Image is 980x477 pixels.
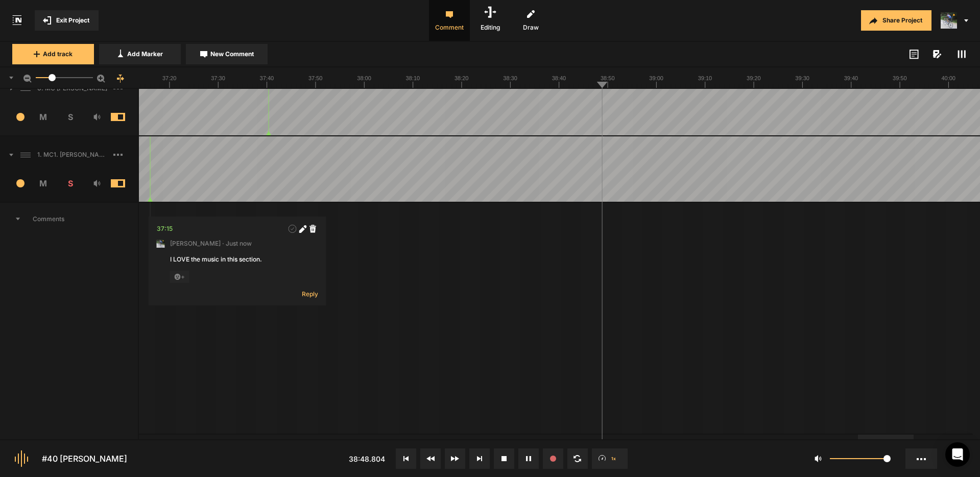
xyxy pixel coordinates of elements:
[43,50,73,59] span: Add track
[157,240,165,248] img: ACg8ocLxXzHjWyafR7sVkIfmxRufCxqaSAR27SDjuE-ggbMy1qqdgD8=s96-c
[861,10,931,31] button: Share Project
[157,224,173,234] div: 37:15.971
[649,75,663,81] text: 39:00
[406,75,420,81] text: 38:10
[844,75,858,81] text: 39:40
[42,452,127,465] div: #40 [PERSON_NAME]
[893,75,907,81] text: 39:50
[945,442,970,467] div: Open Intercom Messenger
[170,271,189,283] span: +
[57,177,84,189] span: S
[795,75,809,81] text: 39:30
[170,239,252,248] span: [PERSON_NAME] · Just now
[552,75,566,81] text: 38:40
[35,10,99,31] button: Exit Project
[56,16,89,25] span: Exit Project
[698,75,712,81] text: 39:10
[357,75,371,81] text: 38:00
[592,448,628,469] button: 1x
[747,75,761,81] text: 39:20
[941,12,957,29] img: ACg8ocLxXzHjWyafR7sVkIfmxRufCxqaSAR27SDjuE-ggbMy1qqdgD8=s96-c
[33,150,113,159] span: 1. MC1. [PERSON_NAME].mp3
[99,44,181,64] button: Add Marker
[170,255,305,264] div: I LOVE the music in this section.
[601,75,615,81] text: 38:50
[302,290,318,298] span: Reply
[349,455,385,463] span: 38:48.804
[127,50,163,59] span: Add Marker
[162,75,177,81] text: 37:20
[57,111,84,123] span: S
[30,111,57,123] span: M
[503,75,517,81] text: 38:30
[12,44,94,64] button: Add track
[30,177,57,189] span: M
[260,75,274,81] text: 37:40
[210,50,254,59] span: New Comment
[308,75,323,81] text: 37:50
[186,44,268,64] button: New Comment
[455,75,469,81] text: 38:20
[941,75,955,81] text: 40:00
[211,75,225,81] text: 37:30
